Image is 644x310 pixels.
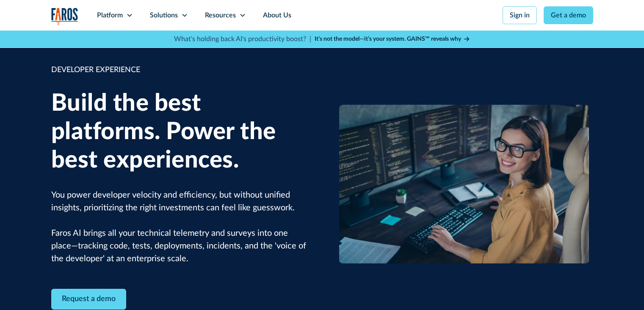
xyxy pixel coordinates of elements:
[205,10,236,20] div: Resources
[174,34,311,44] p: What's holding back AI's productivity boost? |
[51,89,310,175] h1: Build the best platforms. Power the best experiences.
[51,8,78,25] img: Logo of the analytics and reporting company Faros.
[51,189,310,265] p: You power developer velocity and efficiency, but without unified insights, prioritizing the right...
[97,10,123,20] div: Platform
[51,64,310,76] div: DEVELOPER EXPERIENCE
[315,36,461,42] strong: It’s not the model—it’s your system. GAINS™ reveals why
[150,10,178,20] div: Solutions
[315,35,470,44] a: It’s not the model—it’s your system. GAINS™ reveals why
[51,289,126,310] a: Contact Modal
[503,6,537,24] a: Sign in
[51,8,78,25] a: home
[544,6,593,24] a: Get a demo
